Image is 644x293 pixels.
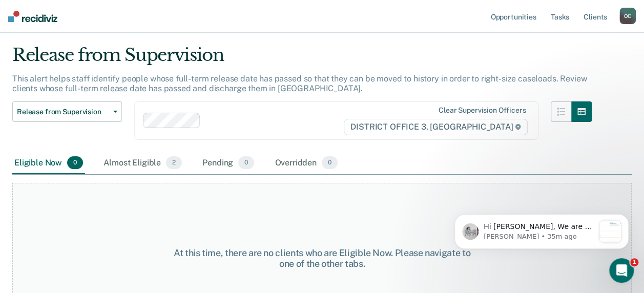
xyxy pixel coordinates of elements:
img: Recidiviz [8,11,57,22]
span: Release from Supervision [17,108,109,116]
button: OC [619,8,636,24]
div: Overridden0 [273,152,340,175]
div: Release from Supervision [12,45,592,74]
span: 0 [67,156,83,170]
button: Release from Supervision [12,101,122,122]
span: 2 [166,156,182,170]
div: Eligible Now0 [12,152,85,175]
p: This alert helps staff identify people whose full-term release date has passed so that they can b... [12,74,587,93]
div: Clear supervision officers [439,106,526,115]
span: DISTRICT OFFICE 3, [GEOGRAPHIC_DATA] [344,119,528,135]
span: 1 [630,258,638,266]
div: Pending0 [200,152,256,175]
iframe: Intercom live chat [609,258,634,283]
span: 0 [322,156,338,170]
div: Almost Eligible2 [101,152,184,175]
div: O C [619,8,636,24]
div: At this time, there are no clients who are Eligible Now. Please navigate to one of the other tabs. [168,247,477,269]
span: 0 [238,156,254,170]
iframe: Intercom notifications message [439,194,644,265]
